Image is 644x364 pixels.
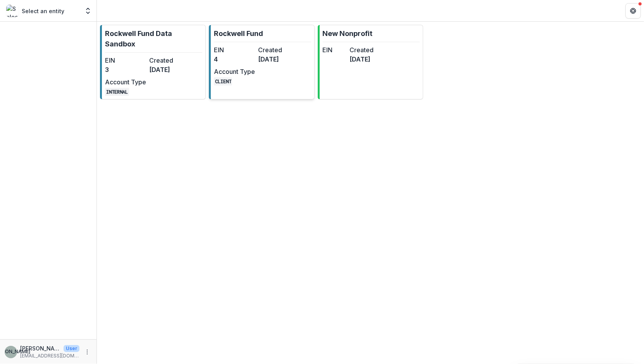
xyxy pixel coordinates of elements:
[64,345,79,352] p: User
[105,77,146,87] dt: Account Type
[318,25,424,99] a: New NonprofitEINCreated[DATE]
[214,28,263,39] p: Rockwell Fund
[214,77,232,85] code: CLIENT
[258,45,299,55] dt: Created
[149,56,190,65] dt: Created
[214,55,255,64] dd: 4
[6,5,19,17] img: Select an entity
[83,347,92,357] button: More
[149,65,190,74] dd: [DATE]
[214,67,255,76] dt: Account Type
[20,344,60,352] p: [PERSON_NAME]
[625,3,641,19] button: Get Help
[350,45,374,55] dt: Created
[22,7,64,15] p: Select an entity
[323,28,373,39] p: New Nonprofit
[209,25,315,99] a: Rockwell FundEIN4Created[DATE]Account TypeCLIENT
[105,28,202,49] p: Rockwell Fund Data Sandbox
[20,352,79,359] p: [EMAIL_ADDRESS][DOMAIN_NAME]
[105,88,129,96] code: INTERNAL
[323,45,347,55] dt: EIN
[105,56,146,65] dt: EIN
[214,45,255,55] dt: EIN
[350,55,374,64] dd: [DATE]
[100,25,206,99] a: Rockwell Fund Data SandboxEIN3Created[DATE]Account TypeINTERNAL
[105,65,146,74] dd: 3
[258,55,299,64] dd: [DATE]
[83,3,93,19] button: Open entity switcher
